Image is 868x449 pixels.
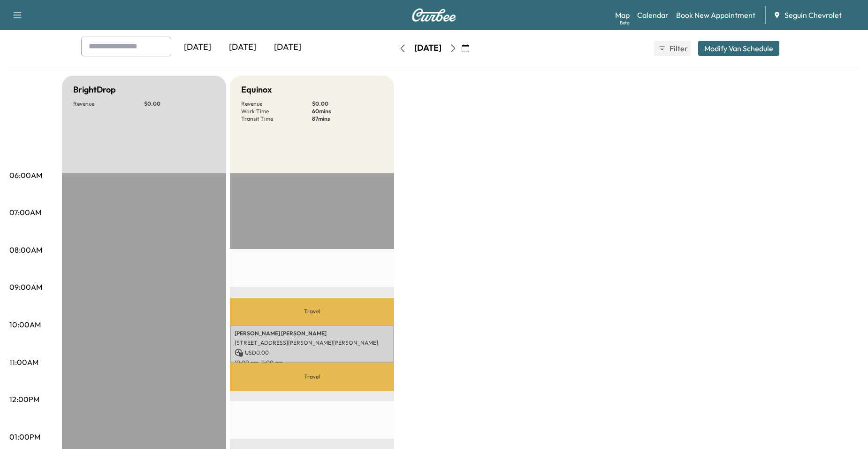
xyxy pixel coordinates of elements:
[220,37,265,58] div: [DATE]
[670,43,686,54] span: Filter
[241,100,312,108] p: Revenue
[9,394,39,405] p: 12:00PM
[235,348,389,357] p: USD 0.00
[9,244,42,255] p: 08:00AM
[241,83,272,96] h5: Equinox
[241,108,312,115] p: Work Time
[411,8,457,22] img: Curbee Logo
[312,115,383,123] p: 87 mins
[312,108,383,115] p: 60 mins
[654,41,691,56] button: Filter
[9,356,38,368] p: 11:00AM
[9,281,42,293] p: 09:00AM
[175,37,220,58] div: [DATE]
[312,100,383,108] p: $ 0.00
[637,9,669,21] a: Calendar
[414,42,442,54] div: [DATE]
[676,9,755,21] a: Book New Appointment
[73,100,144,108] p: Revenue
[230,363,394,390] p: Travel
[265,37,310,58] div: [DATE]
[615,9,630,21] a: MapBeta
[620,19,630,26] div: Beta
[9,431,40,442] p: 01:00PM
[73,83,116,96] h5: BrightDrop
[235,339,389,347] p: [STREET_ADDRESS][PERSON_NAME][PERSON_NAME]
[235,359,389,366] p: 10:00 am - 11:00 am
[9,319,41,330] p: 10:00AM
[144,100,215,108] p: $ 0.00
[784,9,842,21] span: Seguin Chevrolet
[230,298,394,325] p: Travel
[241,115,312,123] p: Transit Time
[235,330,389,337] p: [PERSON_NAME] [PERSON_NAME]
[9,207,41,218] p: 07:00AM
[9,170,42,181] p: 06:00AM
[698,41,779,56] button: Modify Van Schedule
